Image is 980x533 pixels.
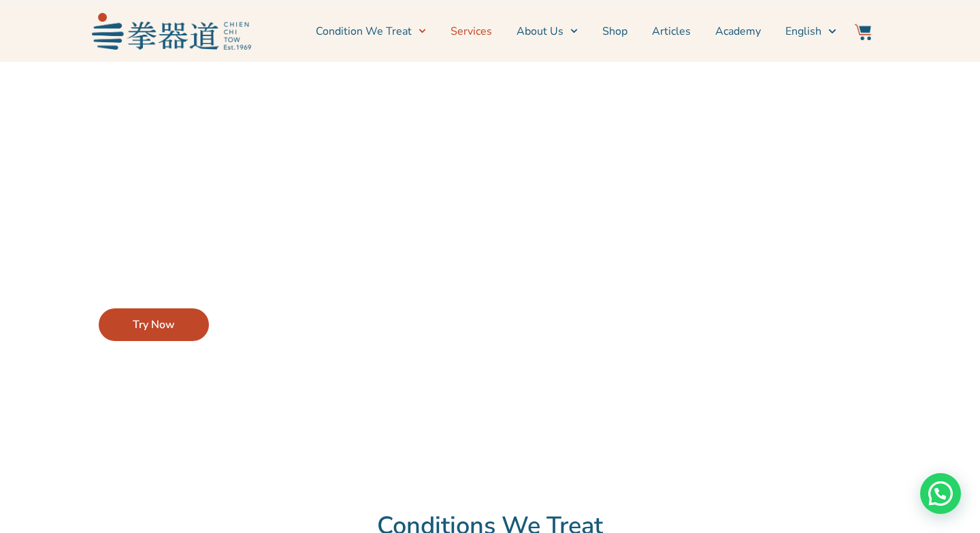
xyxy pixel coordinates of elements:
[785,14,836,48] a: English
[99,308,209,341] a: Try Now
[133,317,175,333] span: Try Now
[785,23,821,39] span: English
[99,191,404,221] h2: Does something feel off?
[451,14,492,48] a: Services
[258,14,836,48] nav: Menu
[99,235,404,273] p: Let our Symptom Checker recommend effective treatments for your conditions.
[652,14,691,48] a: Articles
[715,14,761,48] a: Academy
[855,24,871,40] img: Website Icon-03
[316,14,426,48] a: Condition We Treat
[517,14,578,48] a: About Us
[602,14,627,48] a: Shop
